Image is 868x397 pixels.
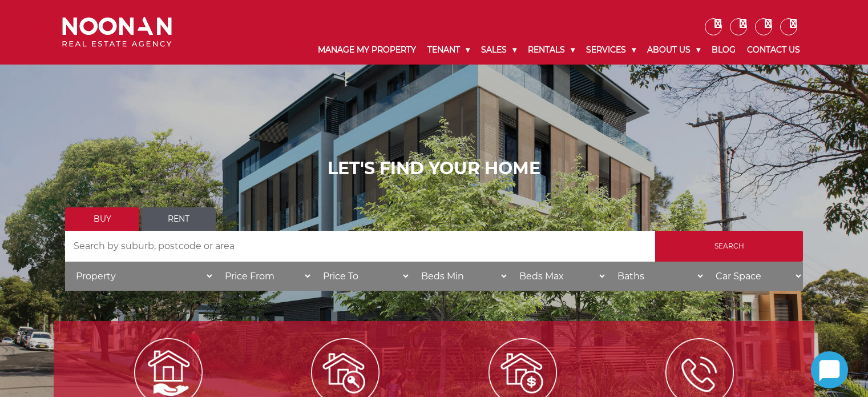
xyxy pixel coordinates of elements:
[580,35,641,65] a: Services
[641,35,706,65] a: About Us
[706,35,741,65] a: Blog
[475,35,522,65] a: Sales
[655,231,803,262] input: Search
[65,207,139,231] a: Buy
[422,35,475,65] a: Tenant
[312,35,422,65] a: Manage My Property
[65,158,803,179] h1: LET'S FIND YOUR HOME
[522,35,580,65] a: Rentals
[741,35,806,65] a: Contact Us
[62,17,172,47] img: Noonan Real Estate Agency
[142,207,216,231] a: Rent
[65,231,655,262] input: Search by suburb, postcode or area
